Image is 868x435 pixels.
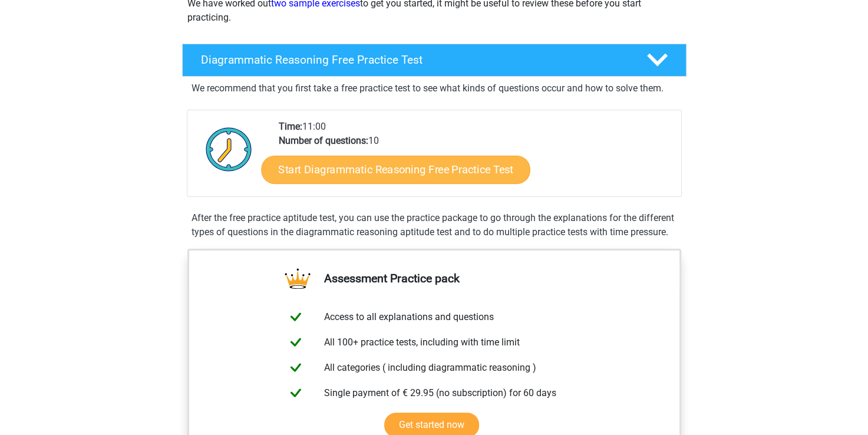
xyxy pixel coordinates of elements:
[201,53,628,67] h4: Diagrammatic Reasoning Free Practice Test
[192,81,677,95] p: We recommend that you first take a free practice test to see what kinds of questions occur and ho...
[279,121,302,132] b: Time:
[187,211,682,239] div: After the free practice aptitude test, you can use the practice package to go through the explana...
[270,120,681,196] div: 11:00 10
[177,44,691,77] a: Diagrammatic Reasoning Free Practice Test
[279,135,368,146] b: Number of questions:
[199,120,259,179] img: Clock
[261,155,530,183] a: Start Diagrammatic Reasoning Free Practice Test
